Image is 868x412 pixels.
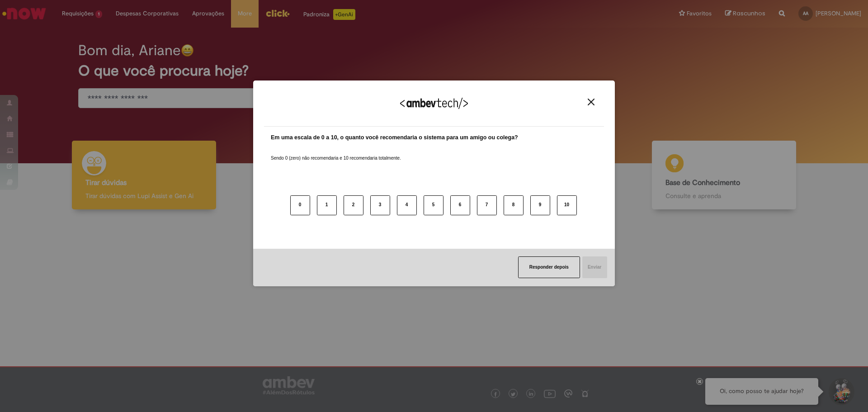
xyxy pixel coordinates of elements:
button: 0 [290,195,310,215]
button: 9 [530,195,550,215]
button: 8 [504,195,524,215]
button: Responder depois [518,256,580,278]
button: 5 [424,195,443,215]
button: 10 [557,195,577,215]
button: Close [585,98,597,106]
button: 2 [344,195,363,215]
img: Logo Ambevtech [400,98,468,109]
button: 1 [317,195,337,215]
button: 6 [450,195,470,215]
button: 4 [397,195,417,215]
button: 3 [370,195,390,215]
label: Em uma escala de 0 a 10, o quanto você recomendaria o sistema para um amigo ou colega? [271,133,518,142]
img: Close [588,99,594,105]
button: 7 [477,195,497,215]
label: Sendo 0 (zero) não recomendaria e 10 recomendaria totalmente. [271,144,401,161]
